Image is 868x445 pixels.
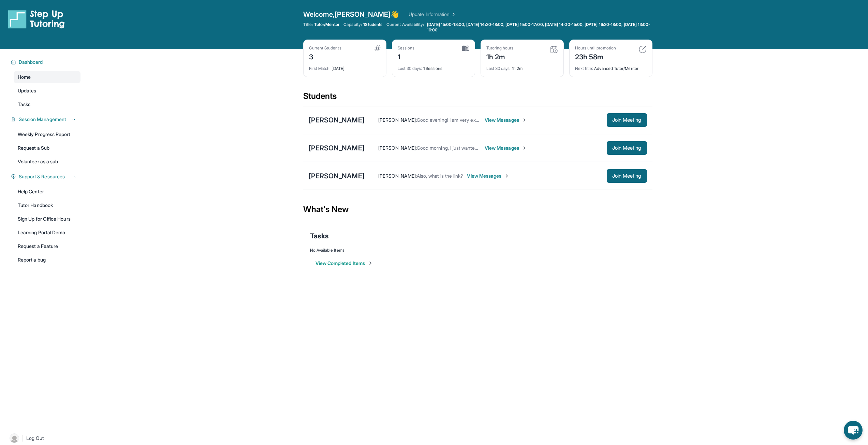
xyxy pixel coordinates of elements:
span: View Messages [485,117,527,123]
img: card [638,45,647,54]
a: Weekly Progress Report [14,128,80,140]
span: Good morning, I just wanted to check in and see if you wanted to start on [PERSON_NAME]'s tutorin... [417,145,740,151]
span: Updates [18,87,36,94]
a: Home [14,71,80,83]
span: Title: [303,22,313,27]
span: Last 30 days : [486,66,511,71]
div: [PERSON_NAME] [309,115,365,125]
span: View Messages [485,145,527,151]
button: Session Management [16,116,76,123]
span: Tutor/Mentor [314,22,339,27]
span: Good evening! I am very excited to meet [PERSON_NAME] at 4:30! please reach out if you have any q... [417,117,655,123]
a: Volunteer as a sub [14,155,80,168]
div: Advanced Tutor/Mentor [575,62,647,71]
a: Request a Feature [14,240,80,252]
span: | [22,434,24,442]
button: Dashboard [16,59,76,65]
div: 1h 2m [486,62,558,71]
div: What's New [303,194,652,224]
a: Updates [14,85,80,97]
div: [PERSON_NAME] [309,143,365,153]
span: Capacity: [343,22,362,27]
span: [PERSON_NAME] : [378,173,417,179]
img: Chevron Right [450,11,456,18]
span: First Match : [309,66,331,71]
div: Tutoring hours [486,45,514,51]
a: Tasks [14,98,80,110]
span: [DATE] 15:00-18:00, [DATE] 14:30-18:00, [DATE] 15:00-17:00, [DATE] 14:00-15:00, [DATE] 16:30-18:0... [427,22,651,33]
a: Update Information [409,11,456,18]
img: Chevron-Right [522,117,527,123]
span: Support & Resources [19,173,65,180]
span: Home [18,74,31,80]
span: Join Meeting [612,118,642,122]
span: Log Out [26,435,44,442]
span: Join Meeting [612,174,642,178]
img: card [550,45,558,54]
span: Dashboard [19,59,43,65]
div: 23h 58m [575,51,616,62]
span: Tasks [310,231,329,241]
span: [PERSON_NAME] : [378,145,417,151]
span: Tasks [18,101,30,108]
div: 1h 2m [486,51,514,62]
img: card [462,45,469,51]
span: View Messages [467,173,510,179]
a: Tutor Handbook [14,199,80,211]
img: user-img [10,433,19,443]
div: 1 [398,51,415,62]
span: 1 Students [363,22,382,27]
img: logo [8,10,65,29]
span: [PERSON_NAME] : [378,117,417,123]
div: 1 Sessions [398,62,469,71]
button: Join Meeting [607,169,647,183]
a: Request a Sub [14,142,80,154]
img: Chevron-Right [522,145,527,151]
div: Students [303,91,652,106]
span: Join Meeting [612,146,642,150]
span: Next title : [575,66,593,71]
div: [PERSON_NAME] [309,171,365,181]
span: Last 30 days : [398,66,422,71]
button: chat-button [844,421,863,440]
div: [DATE] [309,62,381,71]
div: Hours until promotion [575,45,616,51]
div: No Available Items [310,248,646,253]
a: Learning Portal Demo [14,226,80,239]
span: Also, what is the link? [417,173,463,179]
img: card [374,45,381,51]
button: Join Meeting [607,141,647,155]
span: Current Availability: [386,22,424,33]
span: Session Management [19,116,66,123]
a: [DATE] 15:00-18:00, [DATE] 14:30-18:00, [DATE] 15:00-17:00, [DATE] 14:00-15:00, [DATE] 16:30-18:0... [426,22,652,33]
a: Report a bug [14,254,80,266]
div: Current Students [309,45,341,51]
div: 3 [309,51,341,62]
button: Join Meeting [607,113,647,127]
div: Sessions [398,45,415,51]
button: Support & Resources [16,173,76,180]
span: Welcome, [PERSON_NAME] 👋 [303,10,399,19]
a: Help Center [14,186,80,198]
a: Sign Up for Office Hours [14,213,80,225]
img: Chevron-Right [504,173,510,179]
button: View Completed Items [315,260,373,267]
